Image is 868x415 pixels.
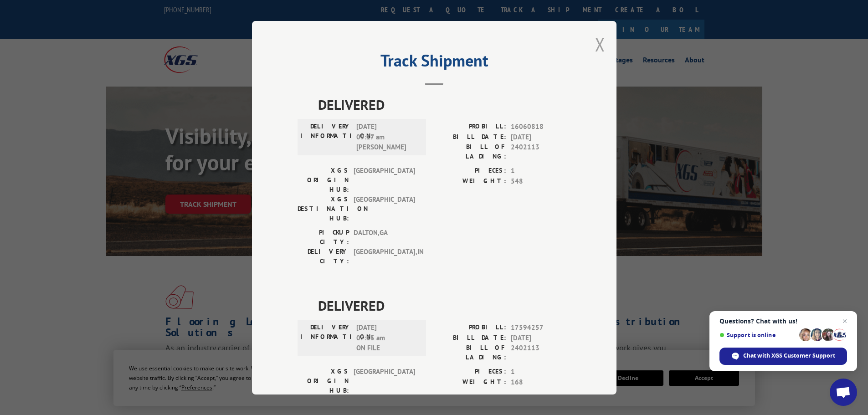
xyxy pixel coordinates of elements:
span: Close chat [839,316,850,327]
span: [DATE] 07:15 am ON FILE [356,323,418,354]
label: PIECES: [434,367,506,377]
div: Chat with XGS Customer Support [719,348,847,365]
label: WEIGHT: [434,176,506,186]
span: 17594257 [511,323,571,333]
span: 168 [511,377,571,387]
span: 16060818 [511,122,571,132]
label: WEIGHT: [434,377,506,387]
span: 2402113 [511,142,571,161]
span: [GEOGRAPHIC_DATA] , IN [354,247,415,266]
label: PROBILL: [434,323,506,333]
span: 1 [511,166,571,176]
span: [GEOGRAPHIC_DATA] [354,166,415,195]
h2: Track Shipment [298,54,571,72]
label: DELIVERY INFORMATION: [300,323,352,354]
label: XGS ORIGIN HUB: [298,367,349,395]
span: [DATE] 09:17 am [PERSON_NAME] [356,122,418,153]
label: BILL DATE: [434,333,506,343]
span: 548 [511,176,571,186]
span: [DATE] [511,132,571,142]
span: Questions? Chat with us! [719,318,847,325]
span: DELIVERED [318,94,571,115]
span: DALTON , GA [354,228,415,247]
label: XGS ORIGIN HUB: [298,166,349,195]
span: DELIVERED [318,295,571,316]
label: DELIVERY CITY: [298,247,349,266]
label: PIECES: [434,166,506,176]
label: BILL OF LADING: [434,142,506,161]
span: [GEOGRAPHIC_DATA] [354,195,415,223]
span: Support is online [719,332,796,338]
div: Open chat [830,379,857,406]
button: Close modal [595,32,605,56]
span: Chat with XGS Customer Support [743,352,835,360]
span: [DATE] [511,333,571,343]
span: [GEOGRAPHIC_DATA] [354,367,415,395]
span: 1 [511,367,571,377]
label: XGS DESTINATION HUB: [298,195,349,223]
label: PICKUP CITY: [298,228,349,247]
label: BILL DATE: [434,132,506,142]
label: PROBILL: [434,122,506,132]
label: BILL OF LADING: [434,343,506,362]
label: DELIVERY INFORMATION: [300,122,352,153]
span: 2402113 [511,343,571,362]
